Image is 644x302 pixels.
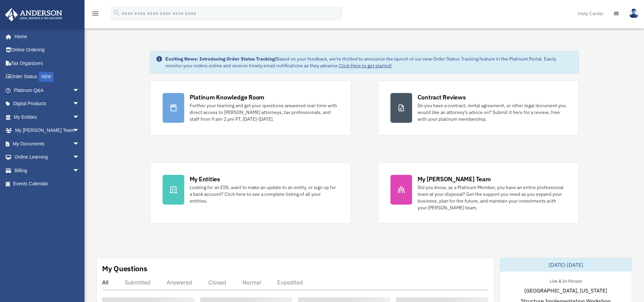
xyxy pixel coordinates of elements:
[5,43,90,57] a: Online Ordering
[242,279,261,286] div: Normal
[190,184,338,204] div: Looking for an EIN, want to make an update to an entity, or sign up for a bank account? Click her...
[73,137,86,151] span: arrow_drop_down
[418,175,491,183] div: My [PERSON_NAME] Team
[167,279,192,286] div: Answered
[73,110,86,124] span: arrow_drop_down
[500,258,632,272] div: [DATE]-[DATE]
[165,55,573,69] div: Based on your feedback, we're thrilled to announce the launch of our new Order Status Tracking fe...
[102,263,147,274] div: My Questions
[190,102,338,122] div: Further your learning and get your questions answered real-time with direct access to [PERSON_NAM...
[5,56,90,70] a: Tax Organizers
[165,56,276,62] strong: Exciting News: Introducing Order Status Tracking!
[5,164,90,177] a: Billingarrow_drop_down
[378,162,579,224] a: My [PERSON_NAME] Team Did you know, as a Platinum Member, you have an entire professional team at...
[629,8,639,18] img: User Pic
[190,175,220,183] div: My Entities
[125,279,150,286] div: Submitted
[5,177,90,191] a: Events Calendar
[5,110,90,124] a: My Entitiesarrow_drop_down
[150,80,351,135] a: Platinum Knowledge Room Further your learning and get your questions answered real-time with dire...
[5,97,90,111] a: Digital Productsarrow_drop_down
[73,84,86,97] span: arrow_drop_down
[418,93,466,101] div: Contract Reviews
[73,164,86,178] span: arrow_drop_down
[39,72,54,82] div: NEW
[5,70,90,84] a: Order StatusNEW
[190,93,265,101] div: Platinum Knowledge Room
[73,97,86,111] span: arrow_drop_down
[102,279,109,286] div: All
[73,150,86,164] span: arrow_drop_down
[113,9,120,17] i: search
[5,150,90,164] a: Online Learningarrow_drop_down
[378,80,579,135] a: Contract Reviews Do you have a contract, rental agreement, or other legal document you would like...
[91,12,99,18] a: menu
[150,162,351,224] a: My Entities Looking for an EIN, want to make an update to an entity, or sign up for a bank accoun...
[339,63,392,69] a: Click Here to get started!
[5,137,90,150] a: My Documentsarrow_drop_down
[3,8,64,21] img: Anderson Advisors Platinum Portal
[418,184,566,211] div: Did you know, as a Platinum Member, you have an entire professional team at your disposal? Get th...
[277,279,303,286] div: Expedited
[91,9,99,18] i: menu
[524,286,607,295] span: [GEOGRAPHIC_DATA], [US_STATE]
[73,124,86,138] span: arrow_drop_down
[544,277,587,284] div: Live & In-Person
[5,124,90,137] a: My [PERSON_NAME] Teamarrow_drop_down
[208,279,226,286] div: Closed
[5,30,86,43] a: Home
[5,84,90,97] a: Platinum Q&Aarrow_drop_down
[418,102,566,122] div: Do you have a contract, rental agreement, or other legal document you would like an attorney's ad...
